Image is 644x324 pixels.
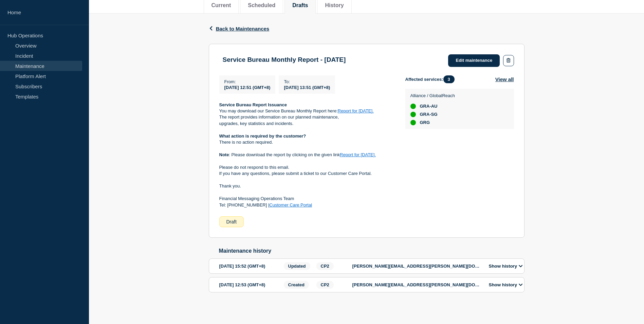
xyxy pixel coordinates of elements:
[292,2,308,8] button: Drafts
[219,170,394,177] p: If you have any questions, please submit a ticket to our Customer Care Portal.
[219,281,282,289] div: [DATE] 12:53 (GMT+8)
[219,114,394,120] p: The report provides information on our planned maintenance,
[219,164,394,170] p: Please do not respond to this email.
[284,79,330,84] p: To :
[269,202,312,208] a: Customer Care Portal
[216,26,270,32] span: Back to Maintenances
[219,262,282,270] div: [DATE] 15:52 (GMT+8)
[352,282,481,287] p: [PERSON_NAME][EMAIL_ADDRESS][PERSON_NAME][DOMAIN_NAME]
[338,108,374,113] a: Report for [DATE].
[420,104,438,109] span: GRA-AU
[352,264,481,269] p: [PERSON_NAME][EMAIL_ADDRESS][PERSON_NAME][DOMAIN_NAME]
[219,183,394,189] p: Thank you.
[316,281,334,289] span: CP2
[224,79,271,84] p: From :
[325,2,344,8] button: History
[248,2,275,8] button: Scheduled
[284,281,309,289] span: Created
[219,121,394,127] p: upgrades, key statistics and incidents.
[487,282,525,288] button: Show history
[219,202,394,208] p: Tel: [PHONE_NUMBER] |
[487,263,525,269] button: Show history
[209,26,270,32] button: Back to Maintenances
[284,262,310,270] span: Updated
[410,112,416,117] div: up
[420,120,430,125] span: GRG
[219,216,244,227] div: Draft
[284,85,330,90] span: [DATE] 13:51 (GMT+8)
[405,75,458,83] span: Affected services:
[410,104,416,109] div: up
[219,133,306,139] strong: What action is required by the customer?
[443,75,455,83] span: 3
[219,152,394,158] p: : Please download the report by clicking on the given link
[420,112,438,117] span: GRA-SG
[410,93,455,98] p: Alliance / GlobalReach
[224,85,271,90] span: [DATE] 12:51 (GMT+8)
[340,152,376,157] a: Report for [DATE].
[219,152,229,157] strong: Note
[219,139,394,145] p: There is no action required.
[448,54,500,67] a: Edit maintenance
[211,2,231,8] button: Current
[495,75,514,83] button: View all
[219,196,394,202] p: Financial Messaging Operations Team
[219,102,287,107] strong: Service Bureau Report Issuance
[316,262,334,270] span: CP2
[223,56,346,64] h3: Service Bureau Monthly Report - [DATE]
[219,248,525,254] h2: Maintenance history
[219,108,394,114] p: You may download our Service Bureau Monthly Report here:
[410,120,416,125] div: up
